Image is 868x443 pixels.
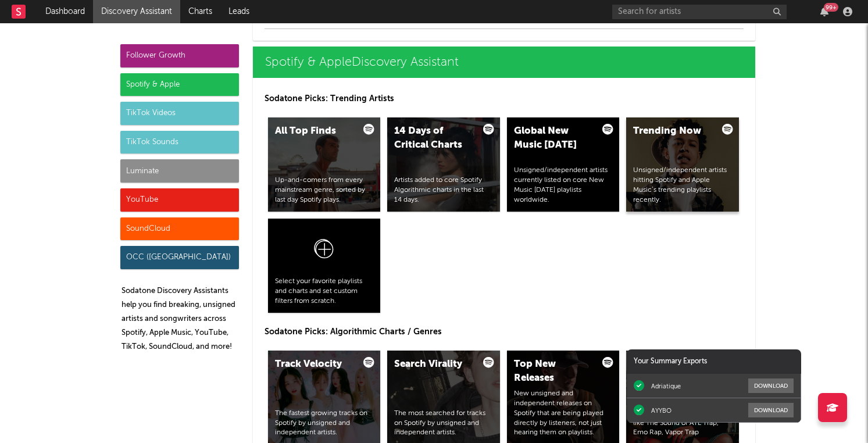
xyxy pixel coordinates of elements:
[748,378,794,393] button: Download
[514,358,593,385] div: Top New Releases
[748,403,794,417] button: Download
[268,219,381,313] a: Select your favorite playlists and charts and set custom filters from scratch.
[394,176,493,205] div: Artists added to core Spotify Algorithmic charts in the last 14 days.
[120,159,239,183] div: Luminate
[275,176,374,205] div: Up-and-comers from every mainstream genre, sorted by last day Spotify plays.
[627,349,801,374] div: Your Summary Exports
[120,217,239,241] div: SoundCloud
[120,73,239,97] div: Spotify & Apple
[120,131,239,154] div: TikTok Sounds
[275,358,354,371] div: Track Velocity
[514,124,593,152] div: Global New Music [DATE]
[612,5,787,19] input: Search for artists
[275,409,374,438] div: The fastest growing tracks on Spotify by unsigned and independent artists.
[394,124,473,152] div: 14 Days of Critical Charts
[120,188,239,212] div: YouTube
[514,166,613,205] div: Unsigned/independent artists currently listed on core New Music [DATE] playlists worldwide.
[120,246,239,269] div: OCC ([GEOGRAPHIC_DATA])
[275,124,354,138] div: All Top Finds
[387,117,500,212] a: 14 Days of Critical ChartsArtists added to core Spotify Algorithmic charts in the last 14 days.
[626,117,739,212] a: Trending NowUnsigned/independent artists hitting Spotify and Apple Music’s trending playlists rec...
[394,358,473,371] div: Search Virality
[120,102,239,125] div: TikTok Videos
[265,92,744,106] p: Sodatone Picks: Trending Artists
[633,409,732,438] div: Tracks from indicator playlists like The Sound of ATL Trap, Emo Rap, Vapor Trap
[824,3,838,12] div: 99 +
[633,124,712,138] div: Trending Now
[651,406,671,415] div: AYYBO
[265,325,744,339] p: Sodatone Picks: Algorithmic Charts / Genres
[268,117,381,212] a: All Top FindsUp-and-comers from every mainstream genre, sorted by last day Spotify plays.
[507,117,620,212] a: Global New Music [DATE]Unsigned/independent artists currently listed on core New Music [DATE] pla...
[120,44,239,67] div: Follower Growth
[651,382,681,390] div: Adriatique
[633,166,732,205] div: Unsigned/independent artists hitting Spotify and Apple Music’s trending playlists recently.
[253,47,755,78] a: Spotify & AppleDiscovery Assistant
[394,409,493,438] div: The most searched for tracks on Spotify by unsigned and independent artists.
[275,277,374,306] div: Select your favorite playlists and charts and set custom filters from scratch.
[122,284,239,354] p: Sodatone Discovery Assistants help you find breaking, unsigned artists and songwriters across Spo...
[820,7,828,16] button: 99+
[514,389,613,438] div: New unsigned and independent releases on Spotify that are being played directly by listeners, not...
